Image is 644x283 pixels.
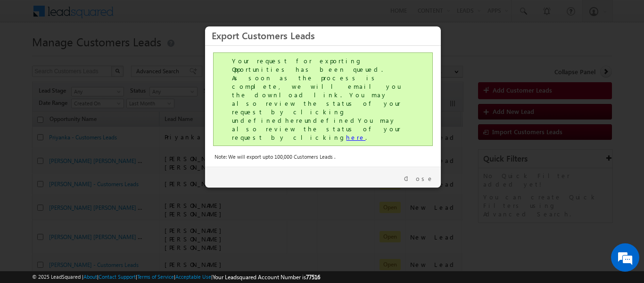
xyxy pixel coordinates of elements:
span: 77516 [306,274,320,281]
span: Your Leadsquared Account Number is [213,274,320,281]
textarea: Type your message and hit 'Enter' [12,87,172,210]
a: here [346,133,365,141]
a: About [83,274,97,280]
span: © 2025 LeadSquared | | | | | [32,273,320,282]
a: Acceptable Use [175,274,211,280]
a: Close [404,174,434,183]
div: Chat with us now [49,50,158,62]
div: Note: We will export upto 100,000 Customers Leads . [215,153,431,161]
div: Minimize live chat window [155,5,177,27]
a: Contact Support [99,274,136,280]
h3: Export Customers Leads [212,27,434,43]
img: d_60004797649_company_0_60004797649 [16,50,40,62]
div: Your request for exporting Opportunities has been queued. As soon as the process is complete, we ... [232,57,416,142]
em: Start Chat [128,218,171,231]
a: Terms of Service [137,274,174,280]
